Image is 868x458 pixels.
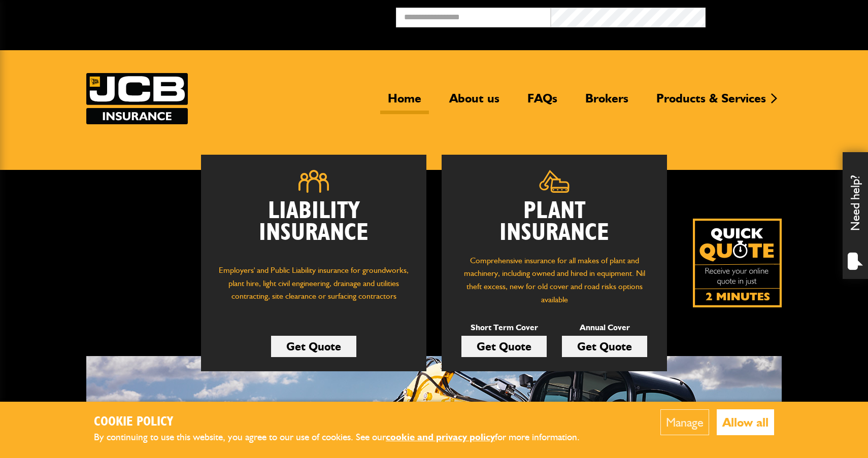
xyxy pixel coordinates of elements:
p: Employers' and Public Liability insurance for groundworks, plant hire, light civil engineering, d... [216,264,411,312]
h2: Cookie Policy [94,414,596,430]
p: By continuing to use this website, you agree to our use of cookies. See our for more information. [94,430,596,445]
img: Quick Quote [693,219,782,307]
a: About us [442,91,507,114]
a: Home [380,91,429,114]
button: Allow all [717,409,774,435]
a: JCB Insurance Services [86,73,188,124]
a: Brokers [578,91,636,114]
a: cookie and privacy policy [386,431,495,443]
a: Get Quote [271,336,356,357]
a: FAQs [520,91,565,114]
a: Get Quote [562,336,647,357]
a: Products & Services [649,91,774,114]
h2: Plant Insurance [457,200,652,244]
button: Manage [660,409,709,435]
p: Short Term Cover [461,321,547,334]
h2: Liability Insurance [216,200,411,254]
a: Get your insurance quote isn just 2-minutes [693,219,782,307]
img: JCB Insurance Services logo [86,73,188,124]
div: Need help? [843,152,868,279]
button: Broker Login [706,8,860,23]
p: Annual Cover [562,321,647,334]
a: Get Quote [461,336,547,357]
p: Comprehensive insurance for all makes of plant and machinery, including owned and hired in equipm... [457,254,652,306]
